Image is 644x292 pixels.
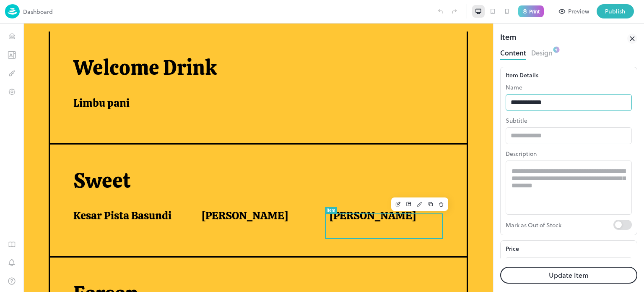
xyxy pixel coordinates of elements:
[506,244,519,253] p: Price
[506,149,632,158] p: Description
[433,4,447,18] label: Undo (Ctrl + Z)
[500,31,517,46] div: Item
[306,185,392,199] span: [PERSON_NAME]
[50,185,148,199] span: Kesar Pista Basundi
[50,73,106,87] span: Limbu pani
[23,7,53,16] p: Dashboard
[402,175,413,186] button: Duplicate
[568,7,589,16] div: Preview
[506,116,632,125] p: Subtitle
[303,184,312,189] div: Item
[391,175,402,186] button: Design
[554,4,594,18] button: Preview
[50,32,424,57] p: Welcome Drink
[506,220,613,230] p: Mark as Out of Stock
[380,175,391,186] button: Layout
[178,185,265,199] span: [PERSON_NAME]
[500,46,526,58] button: Content
[605,7,626,16] div: Publish
[500,267,637,284] button: Update Item
[506,71,632,79] div: Item Details
[529,9,540,14] p: Print
[369,175,380,186] button: Edit
[447,4,462,18] label: Redo (Ctrl + Y)
[413,175,423,186] button: Delete
[50,258,424,283] p: Farsan
[597,4,634,18] button: Publish
[531,46,553,58] button: Design
[5,4,20,18] img: logo-86c26b7e.jpg
[506,83,632,92] p: Name
[50,145,424,170] p: Sweet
